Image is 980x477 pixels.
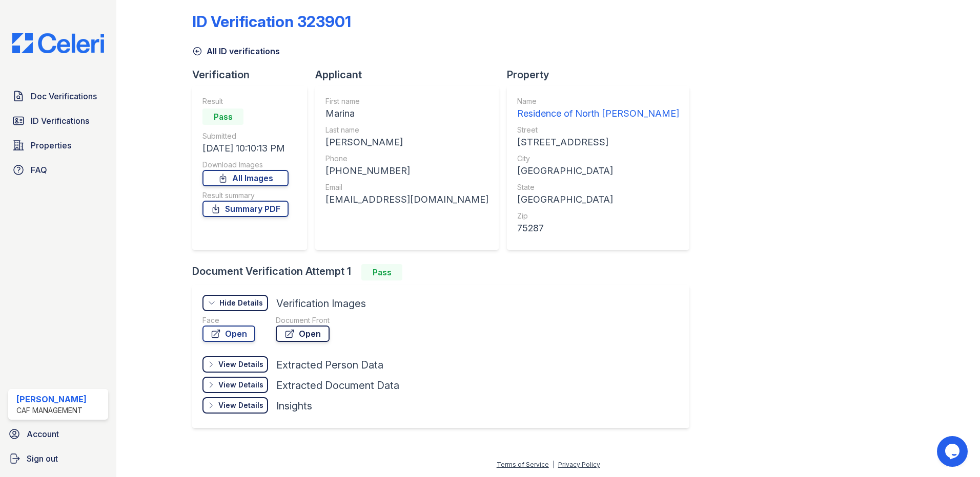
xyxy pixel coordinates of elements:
[276,378,399,393] div: Extracted Document Data
[8,111,108,131] a: ID Verifications
[202,160,289,170] div: Download Images
[276,296,366,311] div: Verification Images
[31,115,89,127] span: ID Verifications
[517,192,679,207] div: [GEOGRAPHIC_DATA]
[202,190,289,201] div: Result summary
[517,135,679,149] div: [STREET_ADDRESS]
[937,436,970,467] iframe: chat widget
[31,90,97,102] span: Doc Verifications
[202,326,255,342] a: Open
[202,109,243,125] div: Pass
[517,125,679,135] div: Street
[31,164,47,176] span: FAQ
[361,264,402,280] div: Pass
[325,192,488,207] div: [EMAIL_ADDRESS][DOMAIN_NAME]
[4,424,112,444] a: Account
[218,359,263,370] div: View Details
[315,68,507,82] div: Applicant
[517,96,679,106] div: Name
[4,33,112,53] img: CE_Logo_Blue-a8612792a0a2168367f1c8372b55b34899dd931a85d93a1a3d3e32e68fde9ad4.png
[325,125,488,135] div: Last name
[325,182,488,192] div: Email
[192,264,698,280] div: Document Verification Attempt 1
[202,131,289,141] div: Submitted
[517,96,679,121] a: Name Residence of North [PERSON_NAME]
[219,298,263,308] div: Hide Details
[276,358,383,372] div: Extracted Person Data
[4,448,112,469] a: Sign out
[202,96,289,106] div: Result
[517,221,679,235] div: 75287
[517,154,679,164] div: City
[192,12,351,31] div: ID Verification 323901
[276,315,330,326] div: Document Front
[202,170,289,186] a: All Images
[497,461,549,468] a: Terms of Service
[276,326,330,342] a: Open
[276,399,312,413] div: Insights
[192,45,280,57] a: All ID verifications
[218,380,263,390] div: View Details
[27,428,59,440] span: Account
[325,106,488,121] div: Marina
[27,452,58,465] span: Sign out
[517,106,679,121] div: Residence of North [PERSON_NAME]
[517,164,679,178] div: [GEOGRAPHIC_DATA]
[325,164,488,178] div: [PHONE_NUMBER]
[325,96,488,106] div: First name
[16,405,87,416] div: CAF Management
[16,393,87,405] div: [PERSON_NAME]
[517,211,679,221] div: Zip
[8,135,108,156] a: Properties
[8,160,108,180] a: FAQ
[325,135,488,149] div: [PERSON_NAME]
[558,461,600,468] a: Privacy Policy
[8,86,108,106] a: Doc Verifications
[202,141,289,156] div: [DATE] 10:10:13 PM
[192,68,315,82] div: Verification
[553,461,555,468] div: |
[218,400,263,410] div: View Details
[31,139,71,151] span: Properties
[202,315,255,326] div: Face
[517,182,679,192] div: State
[325,154,488,164] div: Phone
[202,201,289,217] a: Summary PDF
[507,68,698,82] div: Property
